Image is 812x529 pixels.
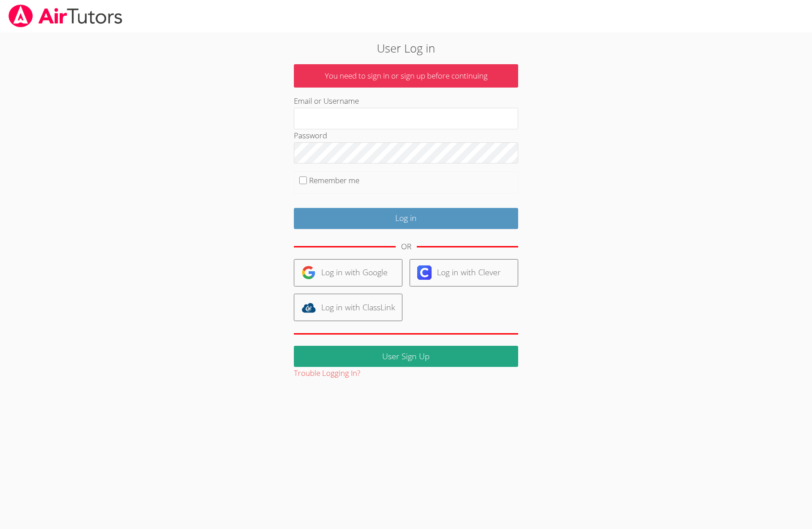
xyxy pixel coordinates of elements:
[294,367,360,380] button: Trouble Logging In?
[294,96,359,106] label: Email or Username
[401,240,411,253] div: OR
[294,346,518,367] a: User Sign Up
[294,64,518,88] p: You need to sign in or sign up before continuing
[294,259,402,287] a: Log in with Google
[301,300,316,315] img: classlink-logo-d6bb404cc1216ec64c9a2012d9dc4662098be43eaf13dc465df04b49fa7ab582.svg
[309,175,359,185] label: Remember me
[187,40,625,57] h2: User Log in
[294,294,402,321] a: Log in with ClassLink
[294,130,327,141] label: Password
[294,208,518,229] input: Log in
[301,265,316,280] img: google-logo-50288ca7cdecda66e5e0955fdab243c47b7ad437acaf1139b6f446037453330a.svg
[410,259,518,287] a: Log in with Clever
[417,265,432,280] img: clever-logo-6eab21bc6e7a338710f1a6ff85c0baf02591cd810cc4098c63d3a4b26e2feb20.svg
[8,4,123,27] img: airtutors_banner-c4298cdbf04f3fff15de1276eac7730deb9818008684d7c2e4769d2f7ddbe033.png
